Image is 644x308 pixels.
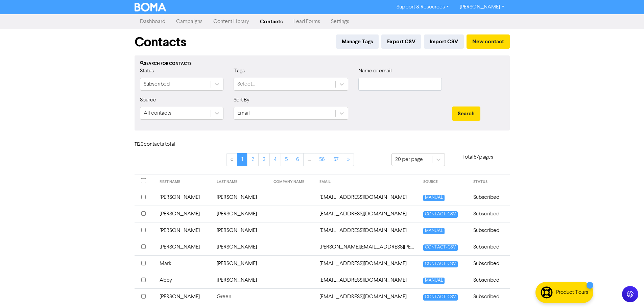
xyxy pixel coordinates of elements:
[381,34,421,49] button: Export CSV
[469,272,509,288] td: Subscribed
[269,174,315,189] th: COMPANY NAME
[424,34,464,49] button: Import CSV
[469,255,509,272] td: Subscribed
[469,222,509,239] td: Subscribed
[469,239,509,255] td: Subscribed
[315,239,419,255] td: aaron.dalton@outlook.com
[343,153,354,166] a: »
[140,67,154,75] label: Status
[329,153,343,166] a: Page 57
[326,15,355,28] a: Settings
[469,206,509,222] td: Subscribed
[213,255,270,272] td: [PERSON_NAME]
[156,222,213,239] td: [PERSON_NAME]
[213,288,270,305] td: Green
[135,15,171,28] a: Dashboard
[469,288,509,305] td: Subscribed
[423,244,458,251] span: CONTACT-CSV
[234,96,249,104] label: Sort By
[454,2,509,13] a: [PERSON_NAME]
[315,222,419,239] td: 4ofuscollins@gmail.com
[237,80,255,88] div: Select...
[156,255,213,272] td: Mark
[144,80,170,88] div: Subscribed
[423,228,445,234] span: MANUAL
[213,239,270,255] td: [PERSON_NAME]
[358,67,392,75] label: Name or email
[423,211,458,218] span: CONTACT-CSV
[140,61,504,67] div: Search for contacts
[452,106,480,121] button: Search
[156,189,213,206] td: [PERSON_NAME]
[288,15,326,28] a: Lead Forms
[135,34,186,50] h1: Contacts
[469,174,509,189] th: STATUS
[208,15,255,28] a: Content Library
[395,156,423,164] div: 20 per page
[213,189,270,206] td: [PERSON_NAME]
[315,174,419,189] th: EMAIL
[315,206,419,222] td: 4elliots@gmail.com
[315,189,419,206] td: 007nsw@live.com
[213,174,270,189] th: LAST NAME
[391,2,454,13] a: Support & Resources
[234,67,245,75] label: Tags
[255,15,288,28] a: Contacts
[144,109,171,117] div: All contacts
[610,276,644,308] iframe: Chat Widget
[315,153,329,166] a: Page 56
[213,206,270,222] td: [PERSON_NAME]
[135,3,166,11] img: BOMA Logo
[237,153,247,166] a: Page 1 is your current page
[281,153,292,166] a: Page 5
[467,34,510,49] button: New contact
[419,174,470,189] th: SOURCE
[445,153,510,161] p: Total 57 pages
[423,278,445,284] span: MANUAL
[213,222,270,239] td: [PERSON_NAME]
[156,206,213,222] td: [PERSON_NAME]
[269,153,281,166] a: Page 4
[171,15,208,28] a: Campaigns
[292,153,304,166] a: Page 6
[423,261,458,267] span: CONTACT-CSV
[423,195,445,201] span: MANUAL
[315,255,419,272] td: abacus04@bigpond.net.au
[336,34,379,49] button: Manage Tags
[423,294,458,301] span: CONTACT-CSV
[315,272,419,288] td: abbycarty2006@gmail.com
[140,96,156,104] label: Source
[135,141,189,148] h6: 1129 contact s total
[247,153,259,166] a: Page 2
[156,288,213,305] td: [PERSON_NAME]
[156,272,213,288] td: Abby
[469,189,509,206] td: Subscribed
[315,288,419,305] td: accounts@logansnursery.com.au
[156,174,213,189] th: FIRST NAME
[237,109,250,117] div: Email
[156,239,213,255] td: [PERSON_NAME]
[258,153,270,166] a: Page 3
[213,272,270,288] td: [PERSON_NAME]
